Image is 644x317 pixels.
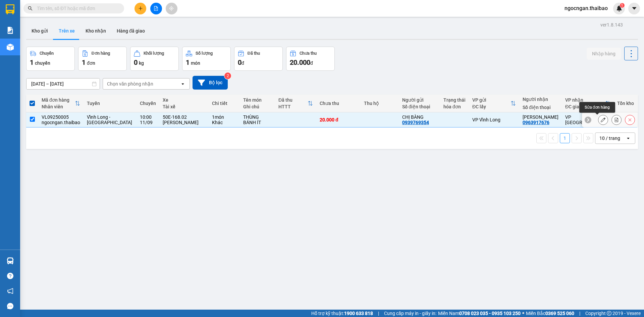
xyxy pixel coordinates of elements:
[621,3,623,8] span: 1
[186,58,190,66] span: 1
[278,97,308,103] div: Đã thu
[212,120,236,125] div: Khác
[92,51,110,56] div: Đơn hàng
[180,81,185,87] svg: open
[310,60,313,66] span: đ
[438,310,521,317] span: Miền Nam
[402,104,437,109] div: Số điện thoại
[472,104,511,109] div: ĐC lấy
[182,47,231,71] button: Số lượng1món
[598,115,608,125] div: Sửa đơn hàng
[243,114,272,125] div: THÙNG BÁNH ÍT
[139,60,144,66] span: kg
[565,114,610,125] div: VP [GEOGRAPHIC_DATA]
[320,117,357,122] div: 20.000 đ
[616,5,622,11] img: icon-new-feature
[523,120,549,125] div: 0963917676
[212,101,236,106] div: Chi tiết
[523,114,558,120] div: MỸ DUYÊN
[587,48,621,60] button: Nhập hàng
[35,60,50,66] span: chuyến
[565,104,605,109] div: ĐC giao
[562,95,614,112] th: Toggle SortBy
[154,6,158,11] span: file-add
[7,303,13,309] span: message
[522,312,524,315] span: ⚪️
[234,47,283,71] button: Đã thu0đ
[238,58,241,66] span: 0
[248,51,260,56] div: Đã thu
[163,104,205,109] div: Tài xế
[286,47,335,71] button: Chưa thu20.000đ
[320,101,357,106] div: Chưa thu
[7,257,14,264] img: warehouse-icon
[617,101,634,106] div: Tồn kho
[472,117,516,122] div: VP Vĩnh Long
[243,97,272,103] div: Tên món
[364,101,395,106] div: Thu hộ
[140,120,156,125] div: 11/09
[275,95,316,112] th: Toggle SortBy
[278,104,308,109] div: HTTT
[626,136,631,141] svg: open
[163,114,205,120] div: 50E-168.02
[7,288,13,294] span: notification
[378,310,379,317] span: |
[140,101,156,106] div: Chuyến
[628,3,640,14] button: caret-down
[560,133,570,143] button: 1
[38,95,84,112] th: Toggle SortBy
[163,97,205,103] div: Xe
[28,6,33,11] span: search
[443,97,466,103] div: Trạng thái
[402,120,429,125] div: 0939769354
[620,3,625,8] sup: 1
[600,21,623,29] div: ver 1.8.143
[526,310,574,317] span: Miền Bắc
[579,102,615,113] div: Sửa đơn hàng
[42,104,75,109] div: Nhân viên
[42,120,80,125] div: ngocngan.thaibao
[472,97,511,103] div: VP gửi
[82,58,86,66] span: 1
[191,60,200,66] span: món
[212,114,236,120] div: 1 món
[26,23,53,39] button: Kho gửi
[87,60,95,66] span: đơn
[545,311,574,316] strong: 0369 525 060
[107,81,153,87] div: Chọn văn phòng nhận
[53,23,80,39] button: Trên xe
[30,58,34,66] span: 1
[402,97,437,103] div: Người gửi
[196,51,213,56] div: Số lượng
[26,78,100,89] input: Select a date range.
[87,101,133,106] div: Tuyến
[130,47,179,71] button: Khối lượng0kg
[7,273,13,279] span: question-circle
[631,5,637,11] span: caret-down
[169,6,174,11] span: aim
[243,104,272,109] div: Ghi chú
[150,3,162,14] button: file-add
[42,97,75,103] div: Mã đơn hàng
[111,23,150,39] button: Hàng đã giao
[607,311,611,316] span: copyright
[443,104,466,109] div: hóa đơn
[311,310,373,317] span: Hỗ trợ kỹ thuật:
[402,114,437,120] div: CHỊ BÀNG
[599,135,620,142] div: 10 / trang
[459,311,521,316] strong: 0708 023 035 - 0935 103 250
[579,310,580,317] span: |
[135,3,146,14] button: plus
[344,311,373,316] strong: 1900 633 818
[87,114,132,125] span: Vĩnh Long - [GEOGRAPHIC_DATA]
[163,120,205,125] div: [PERSON_NAME]
[42,114,80,120] div: VL09250005
[166,3,177,14] button: aim
[241,60,244,66] span: đ
[469,95,519,112] th: Toggle SortBy
[300,51,317,56] div: Chưa thu
[193,76,228,90] button: Bộ lọc
[144,51,164,56] div: Khối lượng
[80,23,111,39] button: Kho nhận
